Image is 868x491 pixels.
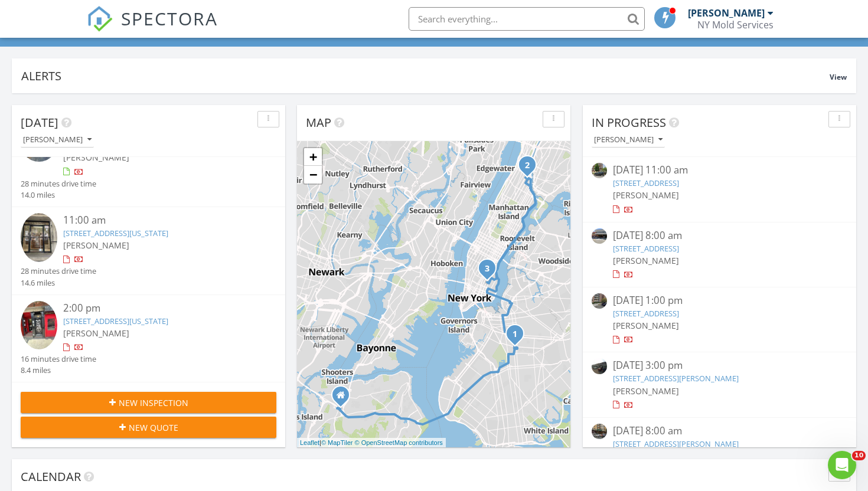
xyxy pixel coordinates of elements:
[121,6,218,31] span: SPECTORA
[592,132,665,148] button: [PERSON_NAME]
[592,424,607,439] img: streetview
[21,178,96,189] div: 28 minutes drive time
[592,163,847,215] a: [DATE] 11:00 am [STREET_ADDRESS] [PERSON_NAME]
[592,114,666,130] span: In Progress
[409,7,645,31] input: Search everything...
[23,136,92,144] div: [PERSON_NAME]
[21,213,276,289] a: 11:00 am [STREET_ADDRESS][US_STATE] [PERSON_NAME] 28 minutes drive time 14.6 miles
[21,213,57,262] img: 9347866%2Fcover_photos%2FACVxkJpbSvg8MriOa7Mp%2Fsmall.jpg
[697,19,774,31] div: NY Mold Services
[321,439,353,446] a: © MapTiler
[487,268,494,275] div: 122 1st Ave 2S, New York, NY 10009
[21,392,276,413] button: New Inspection
[21,301,276,377] a: 2:00 pm [STREET_ADDRESS][US_STATE] [PERSON_NAME] 16 minutes drive time 8.4 miles
[613,358,826,373] div: [DATE] 3:00 pm
[688,7,765,19] div: [PERSON_NAME]
[525,162,530,170] i: 2
[21,125,276,201] a: 10:00 am [STREET_ADDRESS] [PERSON_NAME] 28 minutes drive time 14.0 miles
[21,68,830,84] div: Alerts
[613,189,679,201] span: [PERSON_NAME]
[297,438,446,448] div: |
[21,114,58,130] span: [DATE]
[21,301,57,350] img: 9349314%2Fcover_photos%2Fkr3MMsmSzUR6j2TvZAxD%2Fsmall.jpg
[592,358,847,411] a: [DATE] 3:00 pm [STREET_ADDRESS][PERSON_NAME] [PERSON_NAME]
[21,189,96,201] div: 14.0 miles
[613,228,826,243] div: [DATE] 8:00 am
[613,424,826,438] div: [DATE] 8:00 am
[613,243,679,254] a: [STREET_ADDRESS]
[300,439,319,446] a: Leaflet
[63,240,129,251] span: [PERSON_NAME]
[21,417,276,438] button: New Quote
[21,469,81,485] span: Calendar
[21,365,96,376] div: 8.4 miles
[21,353,96,365] div: 16 minutes drive time
[613,385,679,397] span: [PERSON_NAME]
[613,178,679,188] a: [STREET_ADDRESS]
[592,424,847,476] a: [DATE] 8:00 am [STREET_ADDRESS][PERSON_NAME] [PERSON_NAME]
[592,228,847,281] a: [DATE] 8:00 am [STREET_ADDRESS] [PERSON_NAME]
[527,165,534,172] div: 106 W 141st St 28, New York, NY 10030
[613,320,679,331] span: [PERSON_NAME]
[341,395,348,402] div: 807 Willow Rd West , Staten Island NY 10314
[613,308,679,319] a: [STREET_ADDRESS]
[613,293,826,308] div: [DATE] 1:00 pm
[63,228,168,238] a: [STREET_ADDRESS][US_STATE]
[592,228,607,244] img: streetview
[592,293,607,309] img: streetview
[304,166,322,184] a: Zoom out
[355,439,443,446] a: © OpenStreetMap contributors
[852,451,866,460] span: 10
[592,293,847,346] a: [DATE] 1:00 pm [STREET_ADDRESS] [PERSON_NAME]
[613,438,739,449] a: [STREET_ADDRESS][PERSON_NAME]
[485,265,490,273] i: 3
[613,163,826,178] div: [DATE] 11:00 am
[594,136,663,144] div: [PERSON_NAME]
[63,152,129,163] span: [PERSON_NAME]
[613,255,679,266] span: [PERSON_NAME]
[513,330,517,339] i: 1
[63,328,129,339] span: [PERSON_NAME]
[515,333,522,341] div: 1154 Union St 3, BROOKLYN, NY 11225
[129,421,178,434] span: New Quote
[21,266,96,277] div: 28 minutes drive time
[828,451,856,479] iframe: Intercom live chat
[87,6,113,32] img: The Best Home Inspection Software - Spectora
[63,213,255,228] div: 11:00 am
[87,16,218,41] a: SPECTORA
[304,148,322,166] a: Zoom in
[592,163,607,178] img: streetview
[21,277,96,289] div: 14.6 miles
[119,397,188,409] span: New Inspection
[613,373,739,384] a: [STREET_ADDRESS][PERSON_NAME]
[63,316,168,326] a: [STREET_ADDRESS][US_STATE]
[21,132,94,148] button: [PERSON_NAME]
[592,358,607,374] img: streetview
[63,301,255,316] div: 2:00 pm
[830,72,847,82] span: View
[306,114,331,130] span: Map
